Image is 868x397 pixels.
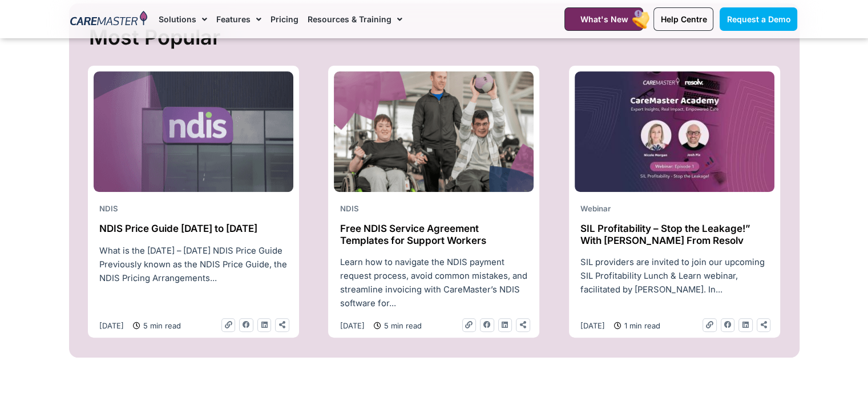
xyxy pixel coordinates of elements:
p: What is the [DATE] – [DATE] NDIS Price Guide Previously known as the NDIS Price Guide, the NDIS P... [99,244,288,285]
img: youtube [575,71,774,193]
time: [DATE] [99,321,124,330]
time: [DATE] [580,321,605,330]
a: Request a Demo [720,7,797,31]
a: What's New [564,7,643,31]
span: 1 min read [621,319,660,332]
a: Help Centre [653,7,713,31]
span: Help Centre [660,14,706,24]
span: NDIS [99,204,118,213]
span: Request a Demo [726,14,790,24]
p: SIL providers are invited to join our upcoming SIL Profitability Lunch & Learn webinar, facilitat... [580,255,769,296]
img: CareMaster Logo [70,11,147,28]
h2: NDIS Price Guide [DATE] to [DATE] [99,223,288,234]
span: NDIS [340,204,358,213]
h2: Free NDIS Service Agreement Templates for Support Workers [340,223,528,246]
img: NDIS Provider challenges 1 [334,71,534,193]
span: Webinar [580,204,611,213]
time: [DATE] [340,321,364,330]
h2: SIL Profitability – Stop the Leakage!” With [PERSON_NAME] From Resolv [580,223,769,246]
span: 5 min read [381,319,421,332]
img: ndis-price-guide [94,71,293,193]
span: What's New [580,14,628,24]
span: 5 min read [140,319,181,332]
div: Learn how to navigate the NDIS payment request process, avoid common mistakes, and streamline inv... [334,255,534,310]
